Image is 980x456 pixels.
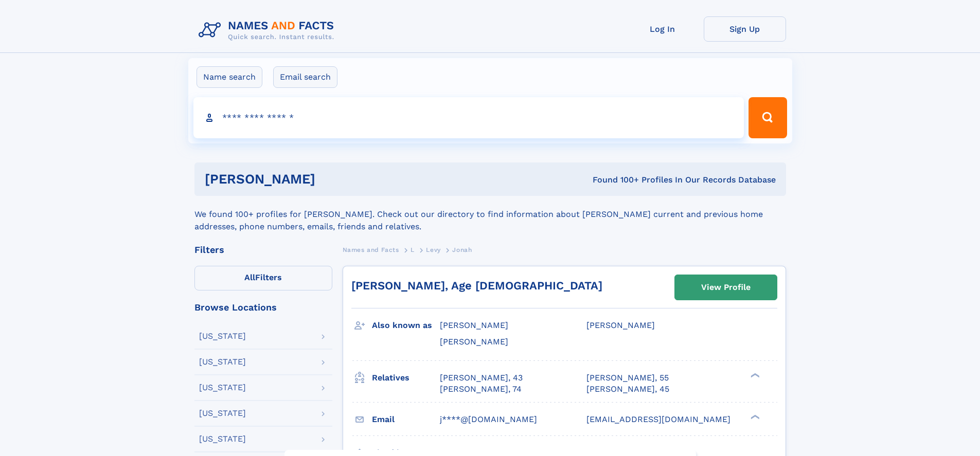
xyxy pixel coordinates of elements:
label: Name search [197,66,262,88]
a: [PERSON_NAME], 43 [440,372,523,384]
a: L [411,243,415,256]
div: [US_STATE] [199,384,246,392]
div: [US_STATE] [199,358,246,366]
a: [PERSON_NAME], 45 [586,384,669,395]
span: [PERSON_NAME] [440,337,508,346]
span: All [244,272,255,282]
label: Filters [194,266,332,290]
span: [PERSON_NAME] [586,320,655,330]
h3: Relatives [372,369,440,387]
span: L [411,246,415,253]
h3: Email [372,411,440,428]
input: search input [193,97,744,138]
div: [US_STATE] [199,332,246,340]
label: Email search [273,66,337,88]
a: [PERSON_NAME], 74 [440,384,522,395]
h1: [PERSON_NAME] [205,173,454,186]
div: We found 100+ profiles for [PERSON_NAME]. Check out our directory to find information about [PERS... [194,196,786,233]
div: Browse Locations [194,303,332,312]
a: Levy [426,243,440,256]
span: [PERSON_NAME] [440,320,508,330]
img: Logo Names and Facts [194,16,343,44]
span: [EMAIL_ADDRESS][DOMAIN_NAME] [586,414,730,424]
h3: Also known as [372,317,440,334]
div: [US_STATE] [199,409,246,417]
span: Jonah [452,246,472,253]
div: ❯ [748,372,760,378]
a: [PERSON_NAME], 55 [586,372,669,384]
div: Filters [194,245,332,254]
a: Names and Facts [343,243,399,256]
a: Log In [621,16,704,42]
a: Sign Up [704,16,786,42]
button: Search Button [749,97,787,138]
span: Levy [426,246,440,253]
a: [PERSON_NAME], Age [DEMOGRAPHIC_DATA] [351,279,602,292]
div: Found 100+ Profiles In Our Records Database [454,174,776,186]
div: View Profile [701,276,751,299]
div: [US_STATE] [199,435,246,443]
a: View Profile [675,275,777,300]
div: ❯ [748,413,760,420]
